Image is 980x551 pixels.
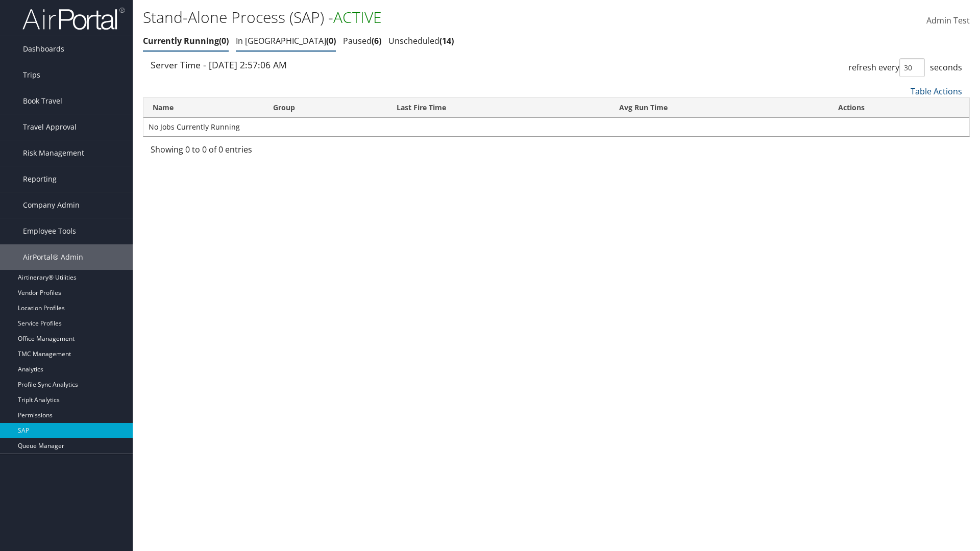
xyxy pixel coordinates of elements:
[829,98,969,118] th: Actions
[236,35,336,46] a: In [GEOGRAPHIC_DATA]0
[439,35,454,46] span: 14
[143,35,229,46] a: Currently Running0
[143,98,264,118] th: Name: activate to sort column ascending
[926,5,970,37] a: Admin Test
[151,58,549,71] div: Server Time - [DATE] 2:57:06 AM
[387,98,610,118] th: Last Fire Time: activate to sort column ascending
[343,35,381,46] a: Paused6
[372,35,381,46] span: 6
[143,7,694,28] h1: Stand-Alone Process (SAP) -
[22,7,125,31] img: airportal-logo.png
[326,35,336,46] span: 0
[848,62,899,73] span: refresh every
[926,15,970,26] span: Admin Test
[219,35,229,46] span: 0
[23,166,57,192] span: Reporting
[23,140,84,166] span: Risk Management
[23,244,83,270] span: AirPortal® Admin
[610,98,829,118] th: Avg Run Time: activate to sort column ascending
[388,35,454,46] a: Unscheduled14
[23,114,77,140] span: Travel Approval
[151,143,342,161] div: Showing 0 to 0 of 0 entries
[143,118,969,136] td: No Jobs Currently Running
[930,62,962,73] span: seconds
[911,86,962,97] a: Table Actions
[23,218,76,244] span: Employee Tools
[23,88,62,114] span: Book Travel
[333,7,382,28] span: ACTIVE
[23,36,64,62] span: Dashboards
[23,192,80,218] span: Company Admin
[264,98,387,118] th: Group: activate to sort column ascending
[23,62,40,88] span: Trips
